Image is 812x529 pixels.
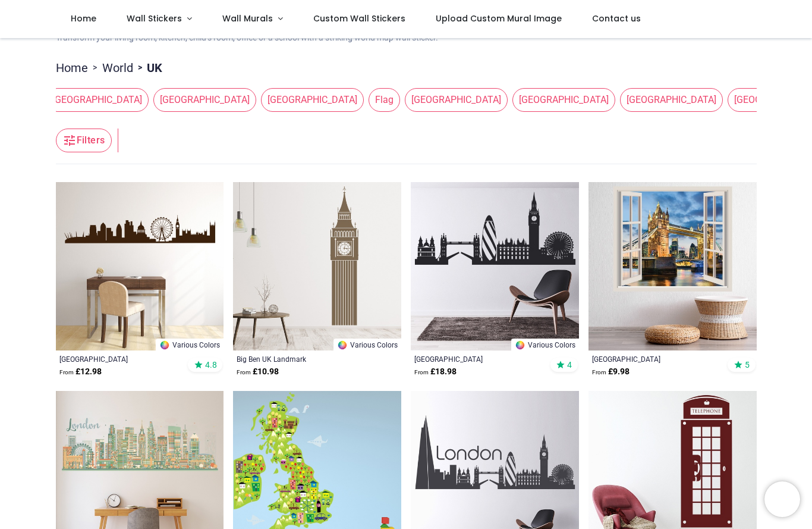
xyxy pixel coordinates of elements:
[149,88,256,112] button: [GEOGRAPHIC_DATA]
[436,12,562,24] span: Upload Custom Mural Image
[56,60,88,76] a: Home
[337,340,348,350] img: Color Wheel
[102,60,133,76] a: World
[237,369,251,375] span: From
[133,60,162,76] li: UK
[56,129,112,152] button: Filters
[222,12,273,24] span: Wall Murals
[592,369,606,375] span: From
[414,369,429,375] span: From
[133,62,147,74] span: >
[508,88,615,112] button: [GEOGRAPHIC_DATA]
[313,12,405,24] span: Custom Wall Stickers
[41,88,149,112] button: [GEOGRAPHIC_DATA]
[592,354,721,364] a: [GEOGRAPHIC_DATA] [GEOGRAPHIC_DATA] 3D Window
[237,366,279,378] strong: £ 10.98
[615,88,723,112] button: [GEOGRAPHIC_DATA]
[511,339,579,350] a: Various Colors
[515,340,525,350] img: Color Wheel
[364,88,400,112] button: Flag
[88,62,102,74] span: >
[620,88,723,112] span: [GEOGRAPHIC_DATA]
[745,359,750,370] span: 5
[59,354,188,364] a: [GEOGRAPHIC_DATA] [GEOGRAPHIC_DATA] UK Cityscape
[46,88,149,112] span: [GEOGRAPHIC_DATA]
[237,354,366,364] a: Big Ben UK Landmark
[405,88,508,112] span: [GEOGRAPHIC_DATA]
[592,12,641,24] span: Contact us
[205,359,217,370] span: 4.8
[567,359,572,370] span: 4
[592,366,630,378] strong: £ 9.98
[127,12,182,24] span: Wall Stickers
[153,88,256,112] span: [GEOGRAPHIC_DATA]
[261,88,364,112] span: [GEOGRAPHIC_DATA]
[400,88,508,112] button: [GEOGRAPHIC_DATA]
[159,340,170,350] img: Color Wheel
[411,182,579,350] img: London City Skyline United Kingdom Wall Sticker - Mod5
[414,366,457,378] strong: £ 18.98
[156,339,224,350] a: Various Colors
[512,88,615,112] span: [GEOGRAPHIC_DATA]
[764,481,800,517] iframe: Brevo live chat
[56,182,224,350] img: London City Skyline UK Cityscape Wall Sticker
[59,369,74,375] span: From
[369,88,400,112] span: Flag
[233,182,401,350] img: Big Ben UK Landmark Wall Sticker - Mod3
[588,182,757,350] img: Tower Bridge London 3D Window Wall Sticker
[414,354,543,364] a: [GEOGRAPHIC_DATA] [GEOGRAPHIC_DATA] [GEOGRAPHIC_DATA]
[59,366,102,378] strong: £ 12.98
[71,12,96,24] span: Home
[256,88,364,112] button: [GEOGRAPHIC_DATA]
[333,339,401,350] a: Various Colors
